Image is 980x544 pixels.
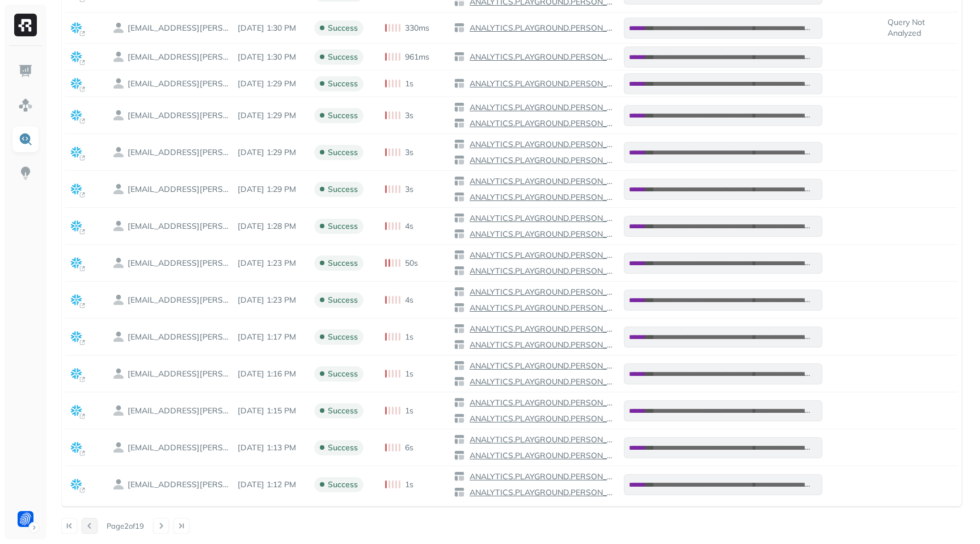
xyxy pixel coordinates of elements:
[467,176,612,187] p: ANALYTICS.PLAYGROUND.PERSON_ATTRIBUTES_SESSIONS_SAMPLED
[467,266,612,277] p: ANALYTICS.PLAYGROUND.PERSON_ATTRIBUTES_NUMERICAL_BUCKETS
[454,228,465,240] img: table
[467,287,612,298] p: ANALYTICS.PLAYGROUND.PERSON_ATTRIBUTES_SESSIONS_SAMPLED
[328,221,358,232] p: success
[238,78,303,89] p: Aug 24, 2025 1:29 PM
[465,450,612,461] a: ANALYTICS.PLAYGROUND.PERSON_ATTRIBUTES_NUMERICAL_BUCKETS
[18,132,33,147] img: Query Explorer
[328,295,358,306] p: success
[405,78,413,89] p: 1s
[238,23,303,34] p: Aug 24, 2025 1:30 PM
[454,450,465,461] img: table
[454,139,465,150] img: table
[467,155,612,166] p: ANALYTICS.PLAYGROUND.PERSON_ATTRIBUTES_NUMERICAL_BUCKETS
[128,332,230,342] p: EDO.FIELDMAN@FORTER.COM
[467,102,612,113] p: ANALYTICS.PLAYGROUND.PERSON_ATTRIBUTES_SESSIONS_SAMPLED
[328,405,358,416] p: success
[467,434,612,445] p: ANALYTICS.PLAYGROUND.PERSON_ATTRIBUTES_SESSIONS_SAMPLED
[238,442,303,453] p: Aug 24, 2025 1:13 PM
[328,23,358,34] p: success
[113,257,124,269] img: owner
[328,442,358,453] p: success
[467,413,612,424] p: ANALYTICS.PLAYGROUND.PERSON_ATTRIBUTES_NUMERICAL_BUCKETS
[113,294,124,306] img: owner
[467,139,612,150] p: ANALYTICS.PLAYGROUND.PERSON_ATTRIBUTES_SESSIONS_SAMPLED
[128,405,230,416] p: EDO.FIELDMAN@FORTER.COM
[18,511,33,527] img: Forter
[328,479,358,490] p: success
[454,471,465,482] img: table
[454,360,465,371] img: table
[113,405,124,416] img: owner
[128,258,230,269] p: EDO.FIELDMAN@FORTER.COM
[467,303,612,313] p: ANALYTICS.PLAYGROUND.PERSON_ATTRIBUTES_NUMERICAL_BUCKETS
[238,184,303,195] p: Aug 24, 2025 1:29 PM
[465,229,612,240] a: ANALYTICS.PLAYGROUND.PERSON_ATTRIBUTES_NUMERICAL_BUCKETS
[454,118,465,129] img: table
[467,78,612,89] p: ANALYTICS.PLAYGROUND.PERSON_ATTRIBUTES_SESSIONS_SAMPLED
[465,340,612,350] a: ANALYTICS.PLAYGROUND.PERSON_ATTRIBUTES_NUMERICAL_BUCKETS
[405,442,413,453] p: 6s
[467,397,612,408] p: ANALYTICS.PLAYGROUND.PERSON_ATTRIBUTES_SESSIONS_SAMPLED
[113,78,124,89] img: owner
[405,295,413,306] p: 4s
[107,521,144,531] p: Page 2 of 19
[128,369,230,379] p: EDO.FIELDMAN@FORTER.COM
[454,154,465,166] img: table
[465,287,612,298] a: ANALYTICS.PLAYGROUND.PERSON_ATTRIBUTES_SESSIONS_SAMPLED
[465,139,612,150] a: ANALYTICS.PLAYGROUND.PERSON_ATTRIBUTES_SESSIONS_SAMPLED
[128,52,230,62] p: EDO.FIELDMAN@FORTER.COM
[454,78,465,89] img: table
[405,52,429,62] p: 961ms
[113,442,124,453] img: owner
[467,376,612,387] p: ANALYTICS.PLAYGROUND.PERSON_ATTRIBUTES_NUMERICAL_BUCKETS
[454,212,465,224] img: table
[18,98,33,112] img: Assets
[238,332,303,342] p: Aug 24, 2025 1:17 PM
[238,295,303,306] p: Aug 24, 2025 1:23 PM
[113,110,124,121] img: owner
[465,397,612,408] a: ANALYTICS.PLAYGROUND.PERSON_ATTRIBUTES_SESSIONS_SAMPLED
[465,266,612,277] a: ANALYTICS.PLAYGROUND.PERSON_ATTRIBUTES_NUMERICAL_BUCKETS
[467,487,612,498] p: ANALYTICS.PLAYGROUND.PERSON_ATTRIBUTES_NUMERICAL_BUCKETS
[405,332,413,342] p: 1s
[454,302,465,313] img: table
[18,64,33,78] img: Dashboard
[454,397,465,408] img: table
[328,184,358,195] p: success
[465,213,612,224] a: ANALYTICS.PLAYGROUND.PERSON_ATTRIBUTES_SESSIONS_SAMPLED
[467,250,612,261] p: ANALYTICS.PLAYGROUND.PERSON_ATTRIBUTES_SESSIONS_SAMPLED
[405,23,429,34] p: 330ms
[467,471,612,482] p: ANALYTICS.PLAYGROUND.PERSON_ATTRIBUTES_SESSIONS_SAMPLED
[113,147,124,158] img: owner
[405,221,413,232] p: 4s
[467,450,612,461] p: ANALYTICS.PLAYGROUND.PERSON_ATTRIBUTES_NUMERICAL_BUCKETS
[238,369,303,379] p: Aug 24, 2025 1:16 PM
[454,175,465,187] img: table
[454,339,465,350] img: table
[238,147,303,158] p: Aug 24, 2025 1:29 PM
[465,413,612,424] a: ANALYTICS.PLAYGROUND.PERSON_ATTRIBUTES_NUMERICAL_BUCKETS
[328,369,358,379] p: success
[454,376,465,387] img: table
[405,110,413,121] p: 3s
[113,51,124,62] img: owner
[128,147,230,158] p: EDO.FIELDMAN@FORTER.COM
[454,51,465,62] img: table
[467,340,612,350] p: ANALYTICS.PLAYGROUND.PERSON_ATTRIBUTES_NUMERICAL_BUCKETS
[238,52,303,62] p: Aug 24, 2025 1:30 PM
[328,52,358,62] p: success
[454,22,465,34] img: table
[454,265,465,277] img: table
[405,405,413,416] p: 1s
[238,221,303,232] p: Aug 24, 2025 1:28 PM
[113,22,124,34] img: owner
[14,14,37,36] img: Ryft
[465,471,612,482] a: ANALYTICS.PLAYGROUND.PERSON_ATTRIBUTES_SESSIONS_SAMPLED
[405,369,413,379] p: 1s
[113,331,124,342] img: owner
[405,184,413,195] p: 3s
[465,376,612,387] a: ANALYTICS.PLAYGROUND.PERSON_ATTRIBUTES_NUMERICAL_BUCKETS
[128,295,230,306] p: EDO.FIELDMAN@FORTER.COM
[465,434,612,445] a: ANALYTICS.PLAYGROUND.PERSON_ATTRIBUTES_SESSIONS_SAMPLED
[467,118,612,129] p: ANALYTICS.PLAYGROUND.PERSON_ATTRIBUTES_NUMERICAL_BUCKETS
